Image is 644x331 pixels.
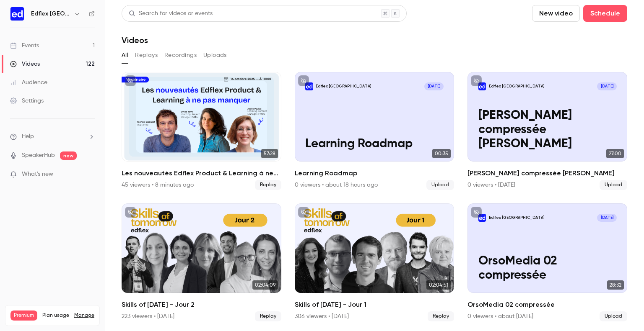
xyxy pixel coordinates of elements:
[255,180,281,190] span: Replay
[305,137,444,151] p: Learning Roadmap
[164,49,197,62] button: Recordings
[10,310,37,321] span: Premium
[122,49,128,62] button: All
[135,49,158,62] button: Replays
[424,82,444,90] span: [DATE]
[122,312,174,321] div: 223 viewers • [DATE]
[42,312,69,319] span: Plan usage
[489,215,544,221] p: Edflex [GEOGRAPHIC_DATA]
[129,9,213,18] div: Search for videos or events
[467,312,533,321] div: 0 viewers • about [DATE]
[600,311,627,321] span: Upload
[60,151,77,160] span: new
[606,149,624,158] span: 27:00
[295,300,454,310] h2: Skills of [DATE] - Jour 1
[122,72,281,190] a: 57:28Les nouveautés Edflex Product & Learning à ne pas manquer45 viewers • 8 minutes agoReplay
[532,5,580,22] button: New video
[597,82,616,90] span: [DATE]
[203,49,227,62] button: Uploads
[122,300,281,310] h2: Skills of [DATE] - Jour 2
[467,203,627,321] a: OrsoMedia 02 compresséeEdflex [GEOGRAPHIC_DATA][DATE]OrsoMedia 02 compressée28:32OrsoMedia 02 c...
[31,10,70,18] h6: Edflex [GEOGRAPHIC_DATA]
[467,181,515,189] div: 0 viewers • [DATE]
[295,181,378,189] div: 0 viewers • about 18 hours ago
[125,207,136,218] button: unpublished
[489,84,544,89] p: Edflex [GEOGRAPHIC_DATA]
[426,180,454,190] span: Upload
[583,5,627,22] button: Schedule
[122,5,627,326] section: Videos
[478,108,617,151] p: [PERSON_NAME] compressée [PERSON_NAME]
[467,72,627,190] a: Vidéo compressée Julie RantyEdflex [GEOGRAPHIC_DATA][DATE][PERSON_NAME] compressée [PERSON_NAME]2...
[122,168,281,178] h2: Les nouveautés Edflex Product & Learning à ne pas manquer
[10,60,40,68] div: Videos
[305,82,313,90] img: Learning Roadmap
[22,151,55,160] a: SpeakerHub
[74,312,94,319] a: Manage
[597,214,616,222] span: [DATE]
[295,203,454,321] a: 02:04:51Skills of [DATE] - Jour 1306 viewers • [DATE]Replay
[426,280,451,290] span: 02:04:51
[22,132,34,141] span: Help
[22,170,53,179] span: What's new
[125,75,136,86] button: unpublished
[316,84,371,89] p: Edflex [GEOGRAPHIC_DATA]
[295,168,454,178] h2: Learning Roadmap
[295,72,454,190] li: Learning Roadmap
[122,181,194,189] div: 45 viewers • 8 minutes ago
[10,97,44,105] div: Settings
[478,254,617,282] p: OrsoMedia 02 compressée
[10,132,95,141] li: help-dropdown-opener
[85,171,95,178] iframe: Noticeable Trigger
[471,207,482,218] button: unpublished
[295,72,454,190] a: Learning RoadmapEdflex [GEOGRAPHIC_DATA][DATE]Learning Roadmap00:35Learning Roadmap0 viewers • ab...
[295,312,349,321] div: 306 viewers • [DATE]
[10,41,39,50] div: Events
[471,75,482,86] button: unpublished
[467,168,627,178] h2: [PERSON_NAME] compressée [PERSON_NAME]
[600,180,627,190] span: Upload
[261,149,278,158] span: 57:28
[252,280,278,290] span: 02:04:09
[255,311,281,321] span: Replay
[122,203,281,321] li: Skills of Tomorrow - Jour 2
[467,203,627,321] li: OrsoMedia 02 compressée
[298,75,309,86] button: unpublished
[428,311,454,321] span: Replay
[122,35,148,45] h1: Videos
[467,72,627,190] li: Vidéo compressée Julie Ranty
[10,78,47,87] div: Audience
[478,214,486,222] img: OrsoMedia 02 compressée
[122,203,281,321] a: 02:04:09Skills of [DATE] - Jour 2223 viewers • [DATE]Replay
[432,149,451,158] span: 00:35
[122,72,281,190] li: Les nouveautés Edflex Product & Learning à ne pas manquer
[295,203,454,321] li: Skills of Tomorrow - Jour 1
[607,280,624,290] span: 28:32
[298,207,309,218] button: unpublished
[467,300,627,310] h2: OrsoMedia 02 compressée
[10,7,24,21] img: Edflex France
[478,82,486,90] img: Vidéo compressée Julie Ranty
